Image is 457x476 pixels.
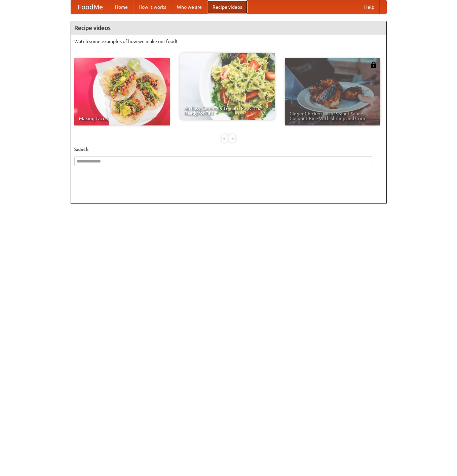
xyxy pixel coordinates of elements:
div: » [229,134,235,143]
p: Watch some examples of how we make our food! [74,38,383,45]
img: 483408.png [370,62,377,68]
a: Home [110,0,133,14]
a: Who we are [172,0,207,14]
span: An Easy, Summery Tomato Pasta That's Ready for Fall [184,106,270,115]
a: How it works [133,0,172,14]
div: « [222,134,228,143]
a: Help [359,0,380,14]
a: Making Tacos [74,58,170,125]
h4: Recipe videos [71,21,386,35]
a: FoodMe [71,0,110,14]
a: An Easy, Summery Tomato Pasta That's Ready for Fall [180,53,275,120]
a: Recipe videos [207,0,247,14]
span: Making Tacos [79,116,165,121]
h5: Search [74,146,383,153]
